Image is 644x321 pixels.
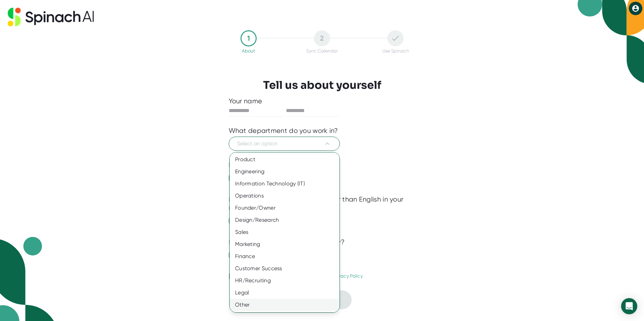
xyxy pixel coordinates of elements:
div: Sales [230,226,345,238]
div: Other [230,299,345,311]
div: Legal [230,287,345,299]
div: Operations [230,190,345,202]
div: Product [230,153,345,166]
div: Information Technology (IT) [230,178,345,190]
div: HR/Recruiting [230,275,345,287]
div: Finance [230,250,345,262]
div: Founder/Owner [230,202,345,214]
div: Open Intercom Messenger [621,298,637,314]
div: Engineering [230,166,345,178]
div: Customer Success [230,262,345,275]
div: Design/Research [230,214,345,226]
div: Marketing [230,238,345,250]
